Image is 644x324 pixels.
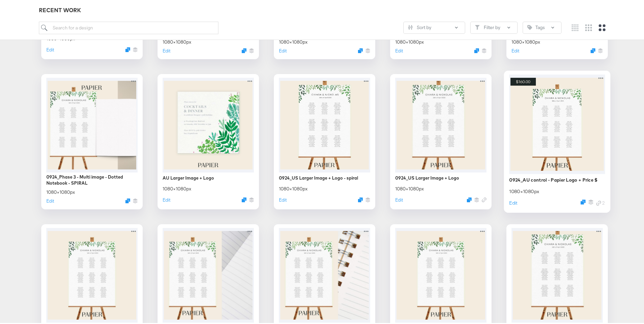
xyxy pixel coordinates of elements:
[408,24,413,28] svg: Sliders
[475,24,480,28] svg: Filter
[504,69,611,211] div: 0924_AU control - Papier Logo + Price $1080×1080pxEditDuplicateLink 2
[395,38,424,44] div: 1080 × 1080 px
[390,73,492,208] div: 0924_US Larger Image + Logo1080×1080pxEditDuplicate
[395,184,424,191] div: 1080 × 1080 px
[41,73,143,208] div: 0924_Phase 3 - Multi image - Dotted Notebook - SPIRAL1080×1080pxEditDuplicate
[474,47,479,52] svg: Duplicate
[596,199,601,204] svg: Link
[585,23,592,30] svg: Medium grid
[395,46,403,53] button: Edit
[395,195,403,202] button: Edit
[523,20,562,32] button: TagTags
[511,46,519,53] button: Edit
[599,23,605,30] svg: Large grid
[572,23,578,30] svg: Small grid
[509,175,597,182] div: 0924_AU control - Papier Logo + Price $
[242,47,246,52] svg: Duplicate
[39,20,219,33] input: Search for a design
[163,173,214,180] div: AU Larger Image + Logo
[467,196,472,201] svg: Duplicate
[509,187,539,193] div: 1080 × 1080 px
[403,20,465,32] button: SlidersSort by
[46,196,54,203] button: Edit
[158,73,259,208] div: AU Larger Image + Logo1080×1080pxEditDuplicate
[482,196,486,201] svg: Link
[358,47,363,52] svg: Duplicate
[46,45,54,52] button: Edit
[163,38,191,44] div: 1080 × 1080 px
[125,197,130,202] svg: Duplicate
[279,38,308,44] div: 1080 × 1080 px
[163,184,191,191] div: 1080 × 1080 px
[470,20,518,32] button: FilterFilter by
[46,172,138,185] div: 0924_Phase 3 - Multi image - Dotted Notebook - SPIRAL
[596,198,605,205] div: 2
[279,184,308,191] div: 1080 × 1080 px
[279,173,358,180] div: 0924_US Larger Image + Logo - spiral
[509,198,517,205] button: Edit
[163,195,170,202] button: Edit
[527,24,532,28] svg: Tag
[580,198,586,203] svg: Duplicate
[39,5,611,13] div: RECENT WORK
[274,73,375,208] div: 0924_US Larger Image + Logo - spiral1080×1080pxEditDuplicate
[591,47,595,52] svg: Duplicate
[46,188,75,194] div: 1080 × 1080 px
[511,38,540,44] div: 1080 × 1080 px
[163,46,170,53] button: Edit
[242,196,246,201] svg: Duplicate
[125,46,130,51] svg: Duplicate
[279,46,287,53] button: Edit
[395,173,459,180] div: 0924_US Larger Image + Logo
[358,196,363,201] svg: Duplicate
[279,195,287,202] button: Edit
